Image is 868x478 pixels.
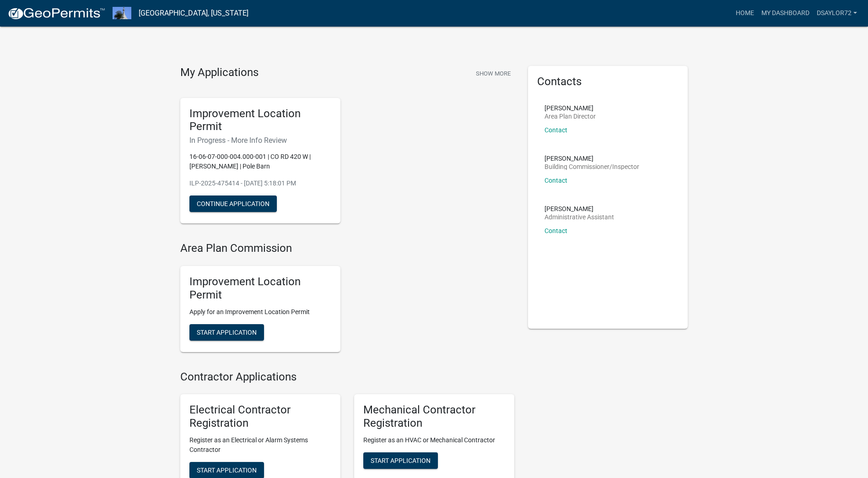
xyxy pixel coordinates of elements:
[113,7,131,19] img: Decatur County, Indiana
[472,66,514,81] button: Show More
[732,5,758,22] a: Home
[189,403,331,430] h5: Electrical Contractor Registration
[545,163,639,170] p: Building Commissioner/Inspector
[545,126,567,134] a: Contact
[758,5,813,22] a: My Dashboard
[545,227,567,234] a: Contact
[189,324,264,341] button: Start Application
[189,179,331,188] p: ILP-2025-475414 - [DATE] 5:18:01 PM
[139,5,248,21] a: [GEOGRAPHIC_DATA], [US_STATE]
[363,435,505,445] p: Register as an HVAC or Mechanical Contractor
[371,457,431,464] span: Start Application
[197,467,257,474] span: Start Application
[189,275,331,302] h5: Improvement Location Permit
[537,75,679,88] h5: Contacts
[189,307,331,317] p: Apply for an Improvement Location Permit
[545,155,639,162] p: [PERSON_NAME]
[545,214,614,220] p: Administrative Assistant
[189,435,331,455] p: Register as an Electrical or Alarm Systems Contractor
[189,196,277,212] button: Continue Application
[189,107,331,134] h5: Improvement Location Permit
[545,206,614,212] p: [PERSON_NAME]
[180,66,259,80] h4: My Applications
[189,136,331,145] h6: In Progress - More Info Review
[180,242,514,255] h4: Area Plan Commission
[545,177,567,184] a: Contact
[180,370,514,384] h4: Contractor Applications
[545,105,596,111] p: [PERSON_NAME]
[545,113,596,119] p: Area Plan Director
[363,452,438,469] button: Start Application
[197,328,257,336] span: Start Application
[189,152,331,171] p: 16-06-07-000-004.000-001 | CO RD 420 W | [PERSON_NAME] | Pole Barn
[363,403,505,430] h5: Mechanical Contractor Registration
[813,5,861,22] a: Dsaylor72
